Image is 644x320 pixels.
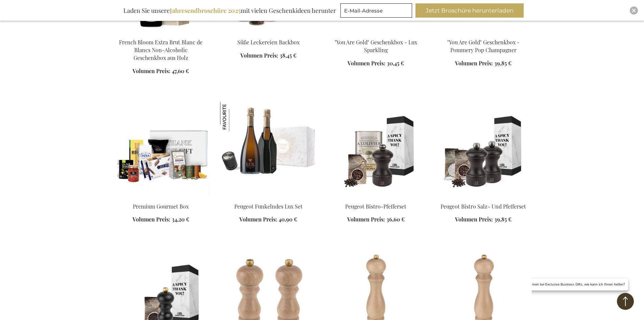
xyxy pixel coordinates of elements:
[340,3,414,20] form: marketing offers and promotions
[133,216,170,223] span: Volumen Preis:
[328,30,424,37] a: "You Are Gold" Geschenkbox - Lux Sparkling
[328,194,424,201] a: Peugot Bistro Pepper Set
[237,39,300,46] a: Süße Leckereien Backbox
[435,194,532,201] a: Peugeot Bistro Salt & Pepper Set
[347,216,405,223] a: Volumen Preis: 36,60 €
[120,3,339,18] div: Laden Sie unsere mit vielen Geschenkideen herunter
[133,203,189,210] a: Premium Gourmet Box
[494,60,511,67] span: 39,85 €
[220,102,249,131] img: Peugeot Funkelndes Lux Set
[455,60,511,67] a: Volumen Preis: 39,85 €
[494,216,511,223] span: 39,85 €
[240,52,278,59] span: Volumen Preis:
[172,216,189,223] span: 34,20 €
[280,52,296,59] span: 38,45 €
[328,102,424,197] img: Peugot Bistro Pepper Set
[220,102,317,197] img: EB-PKT-PEUG-CHAM-LUX
[347,216,385,223] span: Volumen Preis:
[455,216,511,223] a: Volumen Preis: 39,85 €
[234,203,303,210] a: Peugeot Funkelndes Lux Set
[455,60,493,67] span: Volumen Preis:
[239,216,297,223] a: Volumen Preis: 40,90 €
[113,102,209,197] img: Premium Gourmet Box
[119,39,202,61] a: French Bloom Extra Brut Blanc de Blancs Non-Alcoholic Geschenkbox aus Holz
[447,39,520,54] a: "You Are Gold" Geschenkbox - Pommery Pop Champagner
[632,8,636,13] img: Close
[239,216,277,223] span: Volumen Preis:
[340,3,412,18] input: E-Mail-Adresse
[133,67,170,74] span: Volumen Preis:
[133,216,189,223] a: Volumen Preis: 34,20 €
[348,60,404,67] a: Volumen Preis: 30,45 €
[220,30,317,37] a: Sweet Treats Baking Box
[435,102,532,197] img: Peugeot Bistro Salt & Pepper Set
[240,52,296,60] a: Volumen Preis: 38,45 €
[455,216,493,223] span: Volumen Preis:
[348,60,385,67] span: Volumen Preis:
[345,203,406,210] a: Peugeot Bistro-Pfefferset
[335,39,417,54] a: "You Are Gold" Geschenkbox - Lux Sparkling
[435,30,532,37] a: You Are Gold Gift Box - Pommery Pop Champagne
[113,194,209,201] a: Premium Gourmet Box
[387,60,404,67] span: 30,45 €
[113,30,209,37] a: French Bloom Extra Brut Blanc de Blancs Non-Alcoholic Wooden Gift Box
[170,6,241,15] b: Jahresendbroschüre 2025
[630,6,638,15] div: Close
[220,194,317,201] a: EB-PKT-PEUG-CHAM-LUX Peugeot Funkelndes Lux Set
[133,67,189,75] a: Volumen Preis: 47,60 €
[440,203,526,210] a: Peugeot Bistro Salz- Und Pfefferset
[172,67,189,74] span: 47,60 €
[279,216,297,223] span: 40,90 €
[415,3,524,18] button: Jetzt Broschüre herunterladen
[386,216,405,223] span: 36,60 €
